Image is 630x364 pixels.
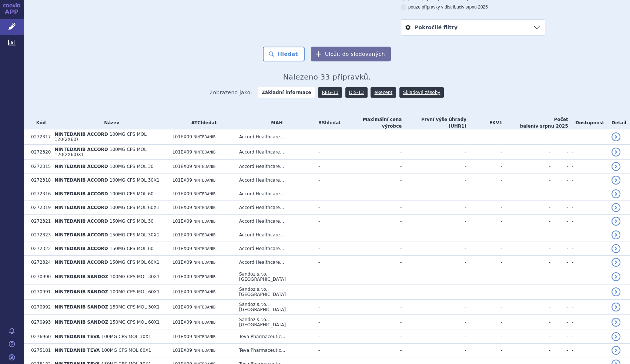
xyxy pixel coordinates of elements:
[568,344,608,357] td: -
[550,145,568,160] td: -
[110,260,160,265] span: 150MG CPS MOL 60X1
[101,348,151,353] span: 100MG CPS MOL 60X1
[502,228,551,242] td: -
[54,219,108,224] span: NINTEDANIB ACCORD
[402,256,466,269] td: -
[341,187,402,201] td: -
[611,332,620,341] a: detail
[341,215,402,228] td: -
[194,165,215,169] span: NINTEDANIB
[568,201,608,215] td: -
[235,228,315,242] td: Accord Healthcare...
[27,284,51,300] td: 0270991
[466,330,502,344] td: -
[466,215,502,228] td: -
[54,205,108,210] span: NINTEDANIB ACCORD
[54,178,108,183] span: NINTEDANIB ACCORD
[466,284,502,300] td: -
[462,4,487,10] span: v srpnu 2025
[402,201,466,215] td: -
[54,132,146,142] span: 100MG CPS MOL 120(2X60)
[568,215,608,228] td: -
[502,300,551,315] td: -
[550,269,568,284] td: -
[194,335,215,339] span: NINTEDANIB
[466,145,502,160] td: -
[402,228,466,242] td: -
[502,215,551,228] td: -
[54,320,108,325] span: NINTEDANIB SANDOZ
[399,87,444,98] a: Skladové zásoby
[466,129,502,145] td: -
[315,160,341,173] td: -
[54,304,108,310] span: NINTEDANIB SANDOZ
[466,228,502,242] td: -
[194,233,215,237] span: NINTEDANIB
[169,116,235,129] th: ATC
[54,289,108,294] span: NINTEDANIB SANDOZ
[550,201,568,215] td: -
[110,246,154,251] span: 150MG CPS MOL 60
[502,315,551,330] td: -
[341,344,402,357] td: -
[172,164,192,169] span: L01EX09
[466,300,502,315] td: -
[172,348,192,353] span: L01EX09
[466,160,502,173] td: -
[194,192,215,196] span: NINTEDANIB
[315,215,341,228] td: -
[611,217,620,226] a: detail
[263,47,305,61] button: Hledat
[550,300,568,315] td: -
[315,269,341,284] td: -
[325,120,341,125] del: hledat
[172,149,192,155] span: L01EX09
[341,173,402,187] td: -
[608,116,630,129] th: Detail
[402,215,466,228] td: -
[611,318,620,327] a: detail
[611,258,620,267] a: detail
[235,187,315,201] td: Accord Healthcare...
[550,187,568,201] td: -
[401,20,545,35] a: Pokročilé filtry
[172,246,192,251] span: L01EX09
[611,189,620,198] a: detail
[172,191,192,196] span: L01EX09
[235,201,315,215] td: Accord Healthcare...
[502,344,551,357] td: -
[341,228,402,242] td: -
[194,305,215,309] span: NINTEDANIB
[402,242,466,256] td: -
[611,148,620,156] a: detail
[54,260,108,265] span: NINTEDANIB ACCORD
[341,284,402,300] td: -
[27,160,51,173] td: 0272315
[194,290,215,294] span: NINTEDANIB
[194,219,215,223] span: NINTEDANIB
[611,162,620,171] a: detail
[502,173,551,187] td: -
[402,129,466,145] td: -
[568,256,608,269] td: -
[315,344,341,357] td: -
[27,116,51,129] th: Kód
[54,274,108,279] span: NINTEDANIB SANDOZ
[194,320,215,324] span: NINTEDANIB
[101,334,151,339] span: 100MG CPS MOL 30X1
[172,260,192,265] span: L01EX09
[315,330,341,344] td: -
[172,320,192,325] span: L01EX09
[550,129,568,145] td: -
[110,178,160,183] span: 100MG CPS MOL 30X1
[402,173,466,187] td: -
[341,300,402,315] td: -
[502,242,551,256] td: -
[341,269,402,284] td: -
[466,242,502,256] td: -
[315,201,341,215] td: -
[502,160,551,173] td: -
[402,315,466,330] td: -
[194,150,215,154] span: NINTEDANIB
[502,269,551,284] td: -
